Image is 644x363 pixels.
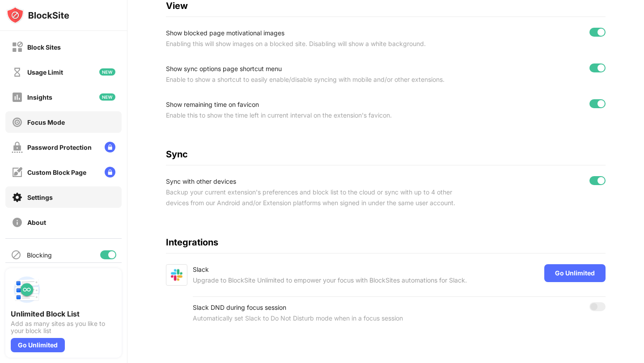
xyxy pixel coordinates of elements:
[27,219,46,226] div: About
[193,302,482,313] div: Slack DND during focus session
[166,176,474,187] div: Sync with other devices
[166,187,474,208] div: Backup your current extension's preferences and block list to the cloud or sync with up to 4 othe...
[193,275,467,286] div: Upgrade to BlockSite Unlimited to empower your focus with BlockSites automations for Slack.
[193,264,467,275] div: Slack
[27,194,53,201] div: Settings
[166,28,474,38] div: Show blocked page motivational images
[166,0,605,11] div: View
[166,264,187,286] img: slack.svg
[105,142,115,152] img: lock-menu.svg
[166,237,605,248] div: Integrations
[166,99,474,110] div: Show remaining time on favicon
[12,67,23,78] img: time-usage-off.svg
[166,110,474,121] div: Enable this to show the time left in current interval on the extension's favicon.
[166,149,605,160] div: Sync
[166,38,474,49] div: Enabling this will show images on a blocked site. Disabling will show a white background.
[11,274,43,306] img: push-block-list.svg
[27,93,52,101] div: Insights
[6,6,69,24] img: logo-blocksite.svg
[105,167,115,177] img: lock-menu.svg
[544,264,606,282] div: Go Unlimited
[12,117,23,128] img: focus-off.svg
[27,68,63,76] div: Usage Limit
[11,338,65,352] div: Go Unlimited
[99,93,115,101] img: new-icon.svg
[11,309,116,318] div: Unlimited Block List
[12,167,23,178] img: customize-block-page-off.svg
[166,63,474,74] div: Show sync options page shortcut menu
[27,43,61,51] div: Block Sites
[12,192,23,203] img: settings-on.svg
[193,313,482,324] div: Automatically set Slack to Do Not Disturb mode when in a focus session
[12,217,23,228] img: about-off.svg
[12,42,23,53] img: block-off.svg
[27,144,92,151] div: Password Protection
[12,142,23,153] img: password-protection-off.svg
[27,169,86,176] div: Custom Block Page
[27,118,65,126] div: Focus Mode
[99,68,115,76] img: new-icon.svg
[12,92,23,103] img: insights-off.svg
[11,249,21,260] img: blocking-icon.svg
[166,74,474,85] div: Enable to show a shortcut to easily enable/disable syncing with mobile and/or other extensions.
[11,320,116,334] div: Add as many sites as you like to your block list
[27,251,52,259] div: Blocking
